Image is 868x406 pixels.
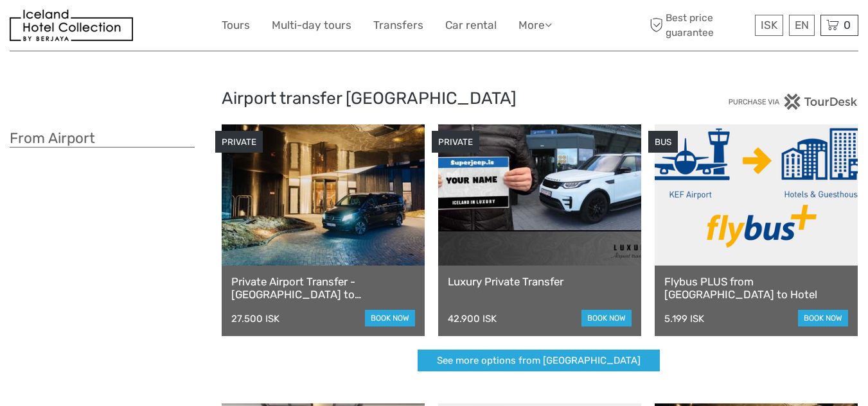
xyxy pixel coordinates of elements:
a: Transfers [373,16,423,35]
div: PRIVATE [215,131,263,153]
a: book now [581,310,632,326]
a: Tours [222,16,250,35]
a: book now [798,310,848,326]
h3: From Airport [10,130,195,148]
a: Car rental [445,16,497,35]
a: More [518,16,552,35]
a: Luxury Private Transfer [448,275,632,288]
div: 42.900 ISK [448,313,497,325]
span: ISK [761,19,777,31]
a: Multi-day tours [272,16,351,35]
span: 0 [842,19,853,31]
a: See more options from [GEOGRAPHIC_DATA] [418,350,660,372]
div: 27.500 ISK [231,313,279,325]
div: PRIVATE [432,131,479,153]
a: Private Airport Transfer - [GEOGRAPHIC_DATA] to [GEOGRAPHIC_DATA] [231,275,415,301]
img: 481-8f989b07-3259-4bb0-90ed-3da368179bdc_logo_small.jpg [10,10,133,41]
span: Best price guarantee [646,11,752,39]
div: 5.199 ISK [664,313,704,325]
img: PurchaseViaTourDesk.png [728,94,858,110]
div: EN [789,15,815,36]
a: book now [365,310,415,326]
div: BUS [648,131,678,153]
h2: Airport transfer [GEOGRAPHIC_DATA] [222,89,646,109]
a: Flybus PLUS from [GEOGRAPHIC_DATA] to Hotel [664,275,848,301]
